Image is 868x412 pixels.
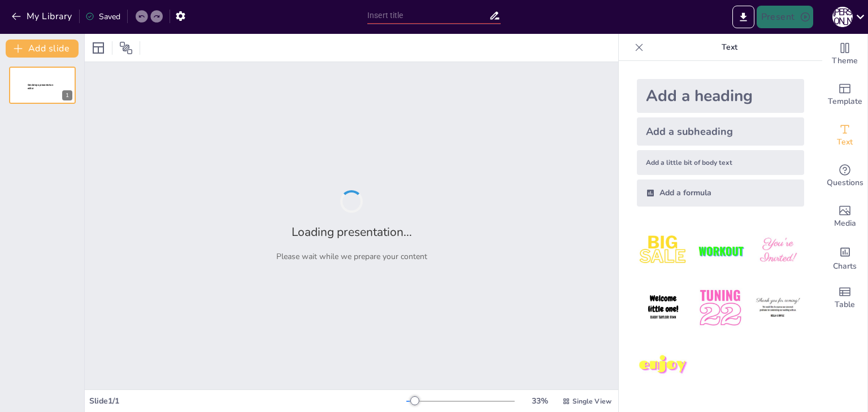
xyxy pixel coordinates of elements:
[833,260,857,273] span: Charts
[637,339,689,392] img: 7.jpeg
[827,177,863,189] span: Questions
[822,237,867,278] div: Add charts and graphs
[292,224,412,240] h2: Loading presentation...
[637,79,804,113] div: Add a heading
[837,136,853,148] span: Text
[752,225,804,277] img: 3.jpeg
[62,90,72,100] div: 1
[572,397,611,406] span: Single View
[832,6,853,28] button: С [PERSON_NAME]
[637,282,689,334] img: 4.jpeg
[637,150,804,175] div: Add a little bit of body text
[637,179,804,207] div: Add a formula
[637,117,804,146] div: Add a subheading
[832,7,853,27] div: С [PERSON_NAME]
[757,6,813,28] button: Present
[648,34,811,61] p: Text
[822,196,867,237] div: Add images, graphics, shapes or video
[835,299,855,311] span: Table
[637,225,689,277] img: 1.jpeg
[9,67,76,104] div: 1
[732,6,754,28] button: Export to PowerPoint
[828,95,862,108] span: Template
[6,40,79,58] button: Add slide
[832,55,858,67] span: Theme
[822,74,867,115] div: Add ready made slides
[834,217,856,230] span: Media
[28,84,53,90] span: Sendsteps presentation editor
[752,282,804,334] img: 6.jpeg
[119,41,133,55] span: Position
[8,7,77,25] button: My Library
[276,251,427,262] p: Please wait while we prepare your content
[822,34,867,74] div: Change the overall theme
[526,396,553,406] div: 33 %
[89,396,406,406] div: Slide 1 / 1
[822,278,867,318] div: Add a table
[694,282,747,334] img: 5.jpeg
[822,115,867,156] div: Add text boxes
[367,7,489,24] input: Insert title
[694,225,747,277] img: 2.jpeg
[85,11,120,22] div: Saved
[89,39,107,57] div: Layout
[822,156,867,196] div: Get real-time input from your audience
